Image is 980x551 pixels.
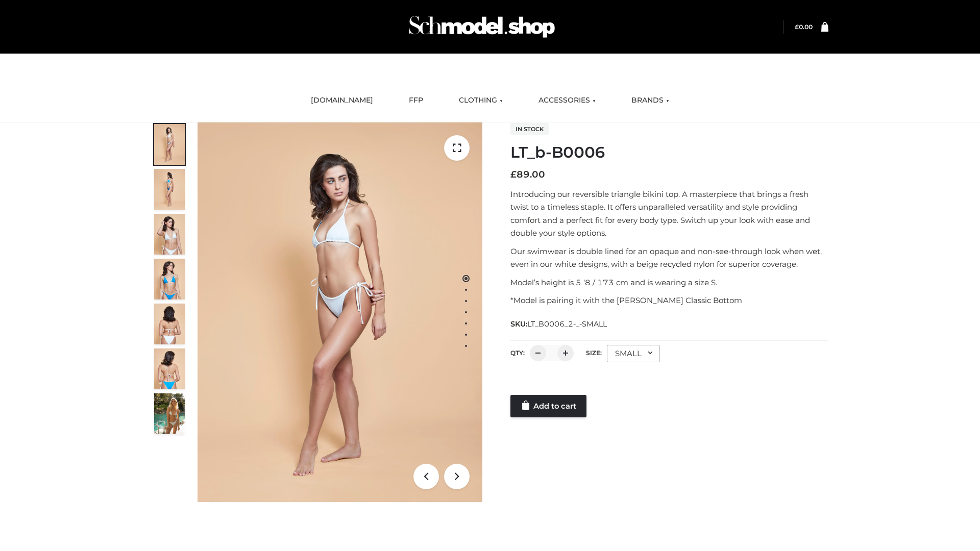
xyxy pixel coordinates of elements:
[154,259,185,299] img: ArielClassicBikiniTop_CloudNine_AzureSky_OW114ECO_4-scaled.jpg
[510,318,608,330] span: SKU:
[531,89,603,112] a: ACCESSORIES
[510,294,828,307] p: *Model is pairing it with the [PERSON_NAME] Classic Bottom
[607,345,660,362] div: SMALL
[154,304,185,344] img: ArielClassicBikiniTop_CloudNine_AzureSky_OW114ECO_7-scaled.jpg
[451,89,510,112] a: CLOTHING
[624,89,677,112] a: BRANDS
[795,23,799,31] span: £
[510,395,586,417] a: Add to cart
[795,23,813,31] bdi: 0.00
[154,124,185,165] img: ArielClassicBikiniTop_CloudNine_AzureSky_OW114ECO_1-scaled.jpg
[510,276,828,289] p: Model’s height is 5 ‘8 / 173 cm and is wearing a size S.
[198,122,482,502] img: ArielClassicBikiniTop_CloudNine_AzureSky_OW114ECO_1
[154,348,185,389] img: ArielClassicBikiniTop_CloudNine_AzureSky_OW114ECO_8-scaled.jpg
[510,169,545,180] bdi: 89.00
[586,349,602,357] label: Size:
[401,89,431,112] a: FFP
[154,393,185,434] img: Arieltop_CloudNine_AzureSky2.jpg
[510,123,549,135] span: In stock
[510,349,525,357] label: QTY:
[510,188,828,240] p: Introducing our reversible triangle bikini top. A masterpiece that brings a fresh twist to a time...
[154,169,185,210] img: ArielClassicBikiniTop_CloudNine_AzureSky_OW114ECO_2-scaled.jpg
[795,23,813,31] a: £0.00
[405,7,558,47] img: Schmodel Admin 964
[527,319,607,329] span: LT_B0006_2-_-SMALL
[510,169,517,180] span: £
[510,143,828,162] h1: LT_b-B0006
[154,214,185,255] img: ArielClassicBikiniTop_CloudNine_AzureSky_OW114ECO_3-scaled.jpg
[303,89,381,112] a: [DOMAIN_NAME]
[510,245,828,271] p: Our swimwear is double lined for an opaque and non-see-through look when wet, even in our white d...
